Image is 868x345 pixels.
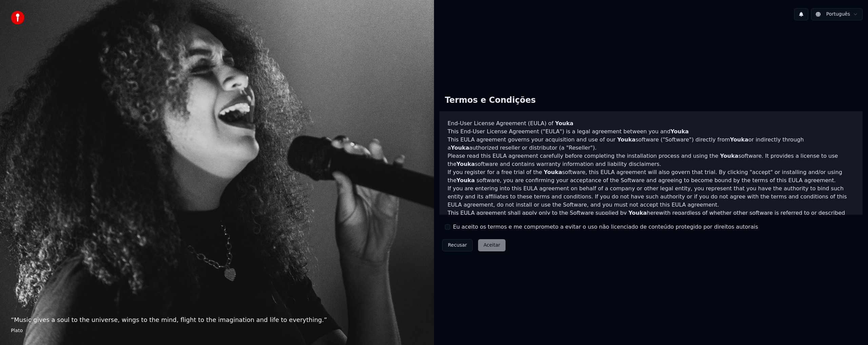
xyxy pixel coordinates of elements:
p: “ Music gives a soul to the universe, wings to the mind, flight to the imagination and life to ev... [11,315,423,325]
span: Youka [617,136,635,143]
p: If you register for a free trial of the software, this EULA agreement will also govern that trial... [448,168,854,185]
span: Youka [629,210,647,216]
div: Termos e Condições [439,90,541,111]
p: This End-User License Agreement ("EULA") is a legal agreement between you and [448,128,854,136]
span: Youka [456,161,475,167]
p: This EULA agreement shall apply only to the Software supplied by herewith regardless of whether o... [448,209,854,233]
footer: Plato [11,327,423,334]
h3: End-User License Agreement (EULA) of [448,119,854,128]
p: If you are entering into this EULA agreement on behalf of a company or other legal entity, you re... [448,185,854,209]
p: This EULA agreement governs your acquisition and use of our software ("Software") directly from o... [448,136,854,152]
span: Youka [555,120,573,127]
button: Recusar [442,239,473,251]
img: youka [11,11,24,24]
label: Eu aceito os termos e me comprometo a evitar o uso não licenciado de conteúdo protegido por direi... [453,223,758,231]
span: Youka [670,128,689,135]
p: Please read this EULA agreement carefully before completing the installation process and using th... [448,152,854,168]
span: Youka [456,177,475,184]
span: Youka [730,136,748,143]
span: Youka [544,169,562,175]
span: Youka [720,153,738,159]
span: Youka [451,145,469,151]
